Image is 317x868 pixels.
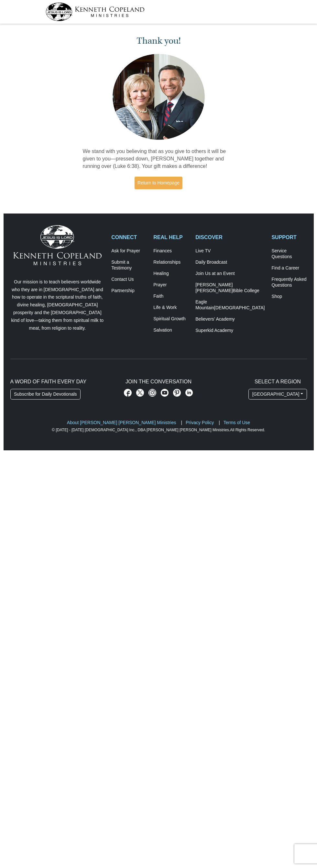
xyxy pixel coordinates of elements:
[271,234,307,240] h2: SUPPORT
[83,36,235,46] h1: Thank you!
[135,177,182,189] a: Return to Homepage
[46,3,145,21] img: kcm-header-logo.svg
[214,305,265,310] span: [DEMOGRAPHIC_DATA]
[153,327,189,333] a: Salvation
[195,282,265,294] a: [PERSON_NAME] [PERSON_NAME]Bible College
[153,259,189,265] a: Relationships
[111,379,206,385] h2: Join The Conversation
[153,271,189,277] a: Healing
[67,420,176,425] a: About [PERSON_NAME] [PERSON_NAME] Ministries
[186,420,214,425] a: Privacy Policy
[153,248,189,254] a: Finances
[52,428,83,432] a: © [DATE] - [DATE]
[85,428,137,432] a: [DEMOGRAPHIC_DATA] Inc.,
[271,265,307,271] a: Find a Career
[111,248,147,254] a: Ask for Prayer
[13,225,102,265] img: Kenneth Copeland Ministries
[195,259,265,265] a: Daily Broadcast
[10,278,105,332] p: Our mission is to teach believers worldwide who they are in [DEMOGRAPHIC_DATA] and how to operate...
[271,294,307,300] a: Shop
[195,299,265,311] a: Eagle Mountain[DEMOGRAPHIC_DATA]
[111,277,147,282] a: Contact Us
[248,379,307,385] h2: Select A Region
[248,389,307,400] button: [GEOGRAPHIC_DATA]
[111,234,147,240] h2: CONNECT
[10,389,81,400] a: Subscribe for Daily Devotionals
[195,248,265,254] a: Live TV
[153,316,189,322] a: Spiritual Growth
[271,248,307,260] a: Service Questions
[195,271,265,277] a: Join Us at an Event
[111,288,147,294] a: Partnership
[10,427,307,433] p: All Rights Reserved.
[153,234,189,240] h2: REAL HELP
[195,316,265,322] a: Believers’ Academy
[111,52,206,141] img: Kenneth and Gloria
[111,259,147,271] a: Submit a Testimony
[224,420,250,425] a: Terms of Use
[153,305,189,311] a: Life & Work
[195,328,265,334] a: Superkid Academy
[10,379,87,384] span: A Word of Faith Every Day
[195,234,265,240] h2: DISCOVER
[233,288,259,293] span: Bible College
[138,428,230,432] a: DBA [PERSON_NAME] [PERSON_NAME] Ministries.
[271,277,307,288] a: Frequently AskedQuestions
[83,148,235,170] p: We stand with you believing that as you give to others it will be given to you—pressed down, [PER...
[153,282,189,288] a: Prayer
[153,293,189,299] a: Faith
